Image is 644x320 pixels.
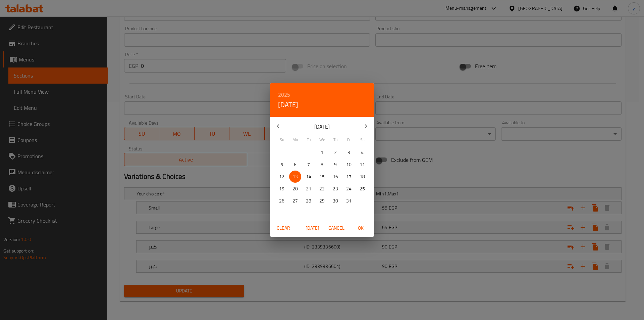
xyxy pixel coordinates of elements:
p: 23 [333,185,338,193]
p: 26 [279,197,284,205]
button: 11 [356,158,368,171]
button: 19 [276,183,288,195]
span: Th [329,137,341,143]
p: 14 [306,173,311,181]
p: 30 [333,197,338,205]
button: 15 [316,171,328,183]
button: 30 [329,195,341,207]
button: 14 [303,171,315,183]
p: 24 [346,185,352,193]
p: 6 [294,161,297,169]
button: OK [350,222,371,234]
button: 2025 [278,90,290,99]
button: 26 [276,195,288,207]
p: 5 [280,161,283,169]
span: Cancel [328,224,344,232]
p: 22 [319,185,325,193]
p: 28 [306,197,311,205]
button: 29 [316,195,328,207]
p: 1 [321,148,323,157]
p: 27 [292,197,298,205]
button: 22 [316,183,328,195]
p: 13 [292,173,298,181]
span: OK [353,224,369,232]
p: 21 [306,185,311,193]
button: 9 [329,158,341,171]
p: 19 [279,185,284,193]
p: 15 [319,173,325,181]
p: 29 [319,197,325,205]
button: 8 [316,158,328,171]
button: 20 [289,183,301,195]
span: [DATE] [304,224,320,232]
p: [DATE] [286,123,358,131]
span: Su [276,137,288,143]
button: 25 [356,183,368,195]
button: 18 [356,171,368,183]
button: 1 [316,146,328,158]
button: 27 [289,195,301,207]
p: 20 [292,185,298,193]
button: Clear [273,222,294,234]
p: 4 [361,148,364,157]
p: 9 [334,161,337,169]
button: 23 [329,183,341,195]
p: 18 [360,173,365,181]
span: Tu [303,137,315,143]
button: [DATE] [278,99,298,110]
p: 31 [346,197,352,205]
button: 24 [343,183,355,195]
button: 5 [276,158,288,171]
button: Cancel [326,222,347,234]
button: 12 [276,171,288,183]
button: 2 [329,146,341,158]
button: 3 [343,146,355,158]
button: 17 [343,171,355,183]
p: 7 [307,161,310,169]
p: 3 [347,148,350,157]
p: 10 [346,161,352,169]
button: 31 [343,195,355,207]
p: 16 [333,173,338,181]
p: 25 [360,185,365,193]
p: 2 [334,148,337,157]
p: 17 [346,173,352,181]
span: Clear [275,224,291,232]
span: Sa [356,137,368,143]
p: 8 [321,161,323,169]
span: Fr [343,137,355,143]
span: Mo [289,137,301,143]
span: We [316,137,328,143]
button: 16 [329,171,341,183]
p: 12 [279,173,284,181]
button: [DATE] [302,222,323,234]
button: 6 [289,158,301,171]
button: 10 [343,158,355,171]
p: 11 [360,161,365,169]
button: 4 [356,146,368,158]
button: 13 [289,171,301,183]
button: 28 [303,195,315,207]
button: 7 [303,158,315,171]
button: 21 [303,183,315,195]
